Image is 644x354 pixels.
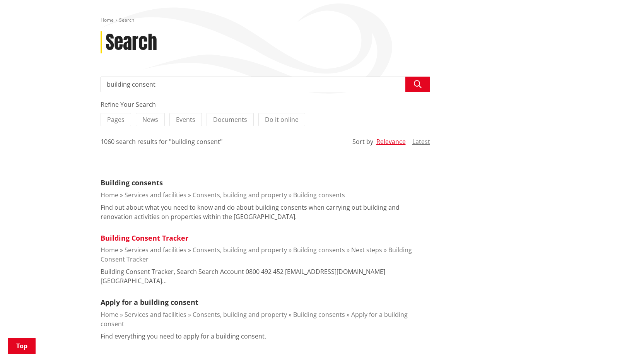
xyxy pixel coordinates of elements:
span: Do it online [265,115,299,124]
span: Pages [107,115,125,124]
a: Consents, building and property [193,246,287,254]
iframe: Messenger Launcher [608,322,636,349]
a: Consents, building and property [193,191,287,199]
p: Building Consent Tracker, Search Search Account 0800 492 452 [EMAIL_ADDRESS][DOMAIN_NAME] [GEOGRA... [101,267,430,286]
a: Services and facilities [125,191,186,199]
a: Building Consent Tracker [101,233,188,243]
a: Apply for a building consent [101,310,408,328]
div: 1060 search results for "building consent" [101,137,222,146]
a: Home [101,310,118,319]
a: Apply for a building consent [101,298,198,307]
p: Find everything you need to apply for a building consent. [101,332,266,341]
nav: breadcrumb [101,17,544,24]
button: Latest [412,138,430,145]
a: Next steps [351,246,382,254]
p: Find out about what you need to know and do about building consents when carrying out building an... [101,203,430,221]
a: Services and facilities [125,310,186,319]
span: News [142,115,158,124]
a: Home [101,246,118,254]
span: Search [119,17,134,23]
span: Documents [213,115,247,124]
a: Consents, building and property [193,310,287,319]
button: Relevance [376,138,406,145]
div: Refine Your Search [101,100,430,109]
span: Events [176,115,195,124]
a: Home [101,17,114,23]
a: Building consents [293,191,345,199]
a: Building Consent Tracker [101,246,412,263]
a: Top [8,338,36,354]
a: Home [101,191,118,199]
a: Services and facilities [125,246,186,254]
a: Building consents [293,310,345,319]
input: Search input [101,77,430,92]
h1: Search [106,31,157,54]
a: Building consents [293,246,345,254]
div: Sort by [352,137,373,146]
a: Building consents [101,178,163,187]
